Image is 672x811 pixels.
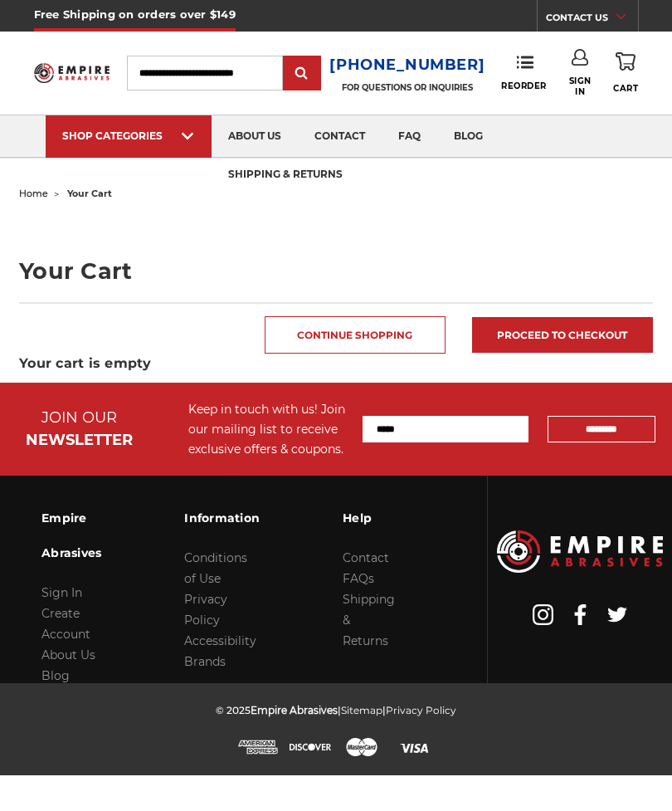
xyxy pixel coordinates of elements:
a: home [19,188,48,199]
h3: Information [184,501,260,535]
a: Cart [613,49,638,96]
p: FOR QUESTIONS OR INQUIRIES [329,82,485,93]
span: Sign In [569,76,592,97]
a: Blog [41,668,70,683]
h3: Your cart is empty [19,354,653,374]
a: contact [298,115,382,158]
a: about us [212,115,298,158]
a: About Us [41,647,95,662]
a: Reorder [501,55,547,90]
a: Privacy Policy [386,704,456,716]
span: JOIN OUR [41,408,117,427]
img: Empire Abrasives [34,58,110,88]
a: faq [382,115,437,158]
img: Empire Abrasives Logo Image [497,530,663,573]
a: Proceed to checkout [472,317,653,353]
p: © 2025 | | [216,700,456,721]
span: your cart [67,188,112,199]
a: FAQs [343,571,374,586]
span: Reorder [501,81,547,91]
span: NEWSLETTER [26,431,133,449]
span: Cart [613,83,638,94]
div: SHOP CATEGORIES [62,129,195,142]
a: Conditions of Use [184,550,247,586]
h3: Help [343,501,395,535]
span: Empire Abrasives [251,704,338,716]
h3: Empire Abrasives [41,501,101,570]
a: Sitemap [341,704,382,716]
a: Create Account [41,606,90,642]
a: Privacy Policy [184,592,227,628]
a: CONTACT US [546,8,638,32]
h1: Your Cart [19,260,653,282]
a: Sign In [41,585,82,600]
input: Submit [285,57,319,90]
a: Brands [184,654,226,669]
a: blog [437,115,499,158]
a: Contact [343,550,389,565]
a: shipping & returns [212,154,359,197]
a: Continue Shopping [265,316,446,354]
a: [PHONE_NUMBER] [329,53,485,77]
div: Keep in touch with us! Join our mailing list to receive exclusive offers & coupons. [188,399,346,459]
a: Shipping & Returns [343,592,395,648]
a: Accessibility [184,633,256,648]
